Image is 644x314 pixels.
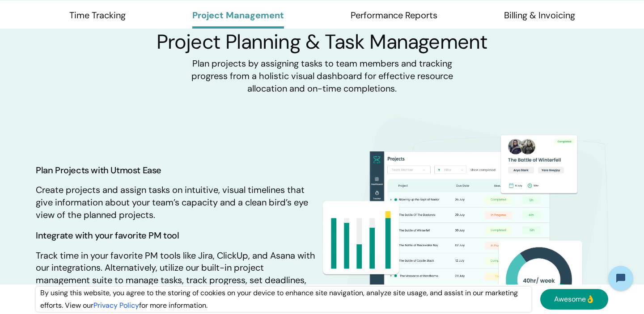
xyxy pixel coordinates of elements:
[93,301,139,310] a: Privacy Policy
[504,9,575,29] a: Billing & Invoicing
[69,9,126,29] a: Time Tracking
[540,289,608,310] a: Awesome👌
[36,165,161,175] h3: Plan Projects with Utmost Ease
[36,287,531,312] div: By using this website, you agree to the storing of cookies on your device to enhance site navigat...
[36,250,318,300] p: Track time in your favorite PM tools like Jira, ClickUp, and Asana with our integrations. Alterna...
[179,58,465,95] p: Plan projects by assigning tasks to team members and tracking progress from a holistic visual das...
[351,9,437,29] a: Performance Reports
[157,31,488,53] h2: Project Planning & Task Management
[192,9,284,29] a: Project Management
[36,230,179,240] h3: Integrate with your favorite PM tool
[36,184,318,222] p: Create projects and assign tasks on intuitive, visual timelines that give information about your ...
